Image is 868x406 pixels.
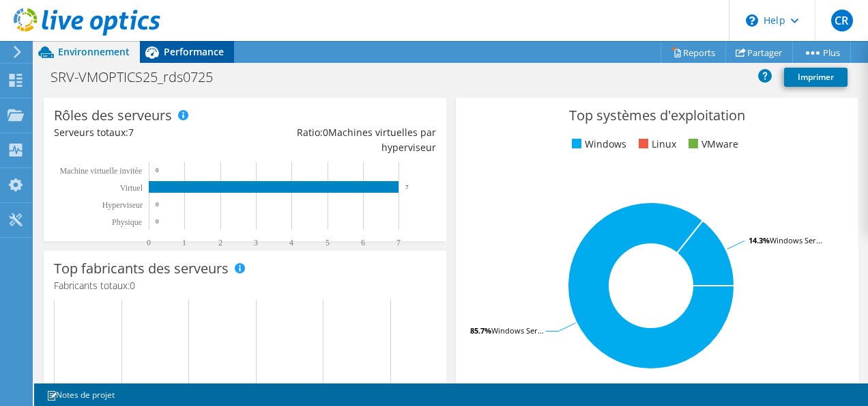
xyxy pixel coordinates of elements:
[784,68,848,87] a: Imprimer
[749,235,770,245] tspan: 14.3%
[54,261,229,276] h3: Top fabricants des serveurs
[325,238,330,247] text: 5
[54,125,245,140] div: Serveurs totaux:
[112,217,142,227] text: Physique
[37,386,124,403] a: Notes de projet
[254,238,258,247] text: 3
[130,279,135,292] span: 0
[218,238,222,247] text: 2
[405,184,409,191] text: 7
[470,325,491,336] tspan: 85.7%
[120,183,143,193] text: Virtuel
[182,238,186,247] text: 1
[323,126,328,139] span: 0
[685,137,738,152] li: VMware
[156,201,159,208] text: 0
[746,14,758,27] svg: \n
[289,238,293,247] text: 4
[59,166,142,176] tspan: Machine virtuelle invitée
[156,167,159,174] text: 0
[58,45,130,58] span: Environnement
[568,137,626,152] li: Windows
[44,70,234,85] h1: SRV-VMOPTICS25_rds0725
[770,235,822,245] tspan: Windows Ser...
[466,108,848,123] h3: Top systèmes d'exploitation
[102,200,143,210] text: Hyperviseur
[491,325,544,336] tspan: Windows Ser...
[156,218,159,225] text: 0
[147,238,151,247] text: 0
[725,42,793,63] a: Partager
[128,126,134,139] span: 7
[792,42,851,63] a: Plus
[164,45,224,58] span: Performance
[361,238,365,247] text: 6
[54,278,436,293] h4: Fabricants totaux:
[54,108,172,123] h3: Rôles des serveurs
[635,137,676,152] li: Linux
[831,10,853,31] span: CR
[661,42,726,63] a: Reports
[396,238,401,247] text: 7
[245,125,436,155] div: Ratio: Machines virtuelles par hyperviseur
